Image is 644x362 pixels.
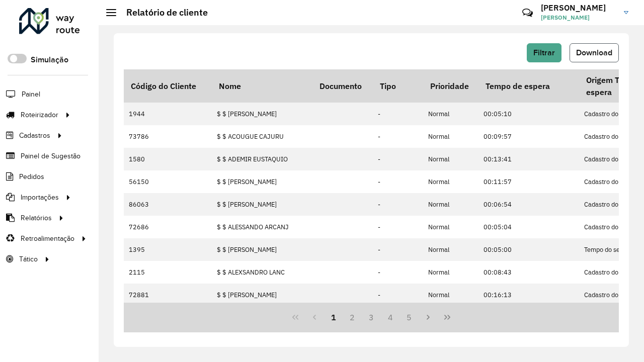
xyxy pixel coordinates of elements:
td: 1580 [124,148,212,170]
td: Normal [423,284,478,306]
th: Tempo de espera [478,69,579,103]
td: 2115 [124,261,212,284]
td: Normal [423,148,478,170]
button: 4 [381,308,400,327]
td: 00:06:54 [478,193,579,216]
td: - [373,148,423,170]
span: Importações [21,192,59,203]
button: Filtrar [527,43,561,62]
button: 2 [343,308,362,327]
button: Last Page [438,308,457,327]
td: 86063 [124,193,212,216]
span: Retroalimentação [21,233,74,244]
td: - [373,170,423,193]
td: Normal [423,193,478,216]
th: Documento [312,69,373,103]
th: Tipo [373,69,423,103]
td: 00:05:04 [478,216,579,238]
td: 72686 [124,216,212,238]
td: Normal [423,216,478,238]
span: Painel [22,89,40,100]
a: Contato Rápido [517,2,538,24]
td: $ $ ALESSANDO ARCANJ [212,216,312,238]
th: Código do Cliente [124,69,212,103]
td: 1944 [124,103,212,125]
span: Relatórios [21,213,52,223]
td: $ $ [PERSON_NAME] [212,170,312,193]
td: Normal [423,261,478,284]
td: - [373,216,423,238]
td: - [373,238,423,261]
span: Filtrar [533,48,555,57]
td: 73786 [124,125,212,148]
td: Normal [423,125,478,148]
span: [PERSON_NAME] [541,13,616,22]
td: $ $ [PERSON_NAME] [212,103,312,125]
label: Simulação [31,54,68,66]
span: Painel de Sugestão [21,151,80,161]
button: Next Page [419,308,438,327]
th: Nome [212,69,312,103]
td: - [373,125,423,148]
td: 72881 [124,284,212,306]
td: 00:13:41 [478,148,579,170]
td: Normal [423,170,478,193]
td: 00:05:10 [478,103,579,125]
td: 00:11:57 [478,170,579,193]
th: Prioridade [423,69,478,103]
button: Download [570,43,619,62]
td: $ $ [PERSON_NAME] [212,238,312,261]
td: - [373,193,423,216]
td: - [373,103,423,125]
td: 56150 [124,170,212,193]
span: Download [576,48,612,57]
h3: [PERSON_NAME] [541,3,616,13]
td: 1395 [124,238,212,261]
td: - [373,284,423,306]
td: Normal [423,238,478,261]
button: 1 [324,308,343,327]
td: $ $ [PERSON_NAME] [212,284,312,306]
td: $ $ [PERSON_NAME] [212,193,312,216]
span: Cadastros [19,130,50,141]
td: $ $ ADEMIR EUSTAQUIO [212,148,312,170]
td: $ $ ALEXSANDRO LANC [212,261,312,284]
button: 3 [362,308,381,327]
td: 00:05:00 [478,238,579,261]
span: Roteirizador [21,110,58,120]
td: $ $ ACOUGUE CAJURU [212,125,312,148]
button: 5 [400,308,419,327]
td: - [373,261,423,284]
td: 00:09:57 [478,125,579,148]
span: Pedidos [19,171,44,182]
td: 00:08:43 [478,261,579,284]
div: Críticas? Dúvidas? Elogios? Sugestões? Entre em contato conosco! [402,3,507,30]
h2: Relatório de cliente [116,7,208,18]
td: 00:16:13 [478,284,579,306]
span: Tático [19,254,38,264]
td: Normal [423,103,478,125]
